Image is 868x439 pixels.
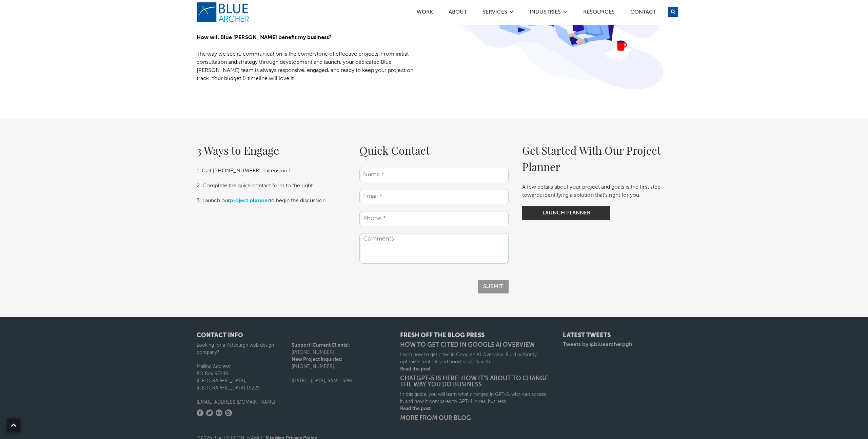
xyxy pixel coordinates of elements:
[216,409,222,416] a: LinkedIn
[563,332,671,339] h4: Latest Tweets
[292,356,387,370] p: [PHONE_NUMBER]
[563,342,632,347] a: Tweets by @bluearcherpgh
[400,342,549,348] a: How to Get Cited in Google AI Overview
[359,167,509,182] input: Name *
[416,9,433,17] a: Work
[225,409,232,416] a: Instagram
[197,142,346,158] h2: 3 Ways to Engage
[400,332,549,339] h4: Fresh Off the Blog Press
[197,50,427,83] p: The way we see it, communication is the cornerstone of effective projects. From initial consultat...
[529,9,561,17] a: Industries
[400,351,549,366] p: Learn how to get cited in Google’s AI Overview. Build authority, optimize content, and boost visi...
[482,9,508,17] a: SERVICES
[292,378,387,385] p: [DATE] - [DATE], 9AM - 5PM
[522,142,671,175] h2: Get Started With Our Project Planner
[359,211,509,226] input: Phone *
[197,363,292,392] p: Mailing Address: PO Box 97248 [GEOGRAPHIC_DATA], [GEOGRAPHIC_DATA] 15229
[400,405,549,413] a: Read the post
[292,343,350,348] strong: Support (Current Clients):
[522,206,610,220] a: Launch Planner
[583,9,615,17] a: Resources
[400,415,549,421] a: More from our blog
[197,167,346,175] p: 1. Call [PHONE_NUMBER], extension 1
[359,189,509,204] input: Email *
[359,142,509,158] h2: Quick Contact
[197,332,386,339] h4: CONTACT INFO
[400,391,549,405] p: In this guide, you will learn what changed in GPT-5, who can access it, and how it compares to GP...
[400,376,549,388] a: ChatGPT-5 is Here: How It’s About to Change the Way You Do Business
[197,342,292,356] p: Looking for a Pittsburgh web design company?
[197,409,203,416] a: Facebook
[197,182,346,190] p: 2. Complete the quick contact form to the right
[630,9,656,17] a: Contact
[206,409,213,416] a: Twitter
[292,342,387,356] p: [PHONE_NUMBER]
[478,280,509,293] input: Submit
[197,399,292,406] p: [EMAIL_ADDRESS][DOMAIN_NAME]
[197,2,251,22] a: logo
[448,9,467,17] a: ABOUT
[400,366,549,373] a: Read the post
[292,357,342,362] strong: New Project Inquiries:
[197,35,332,40] strong: How will Blue [PERSON_NAME] benefit my business?
[230,198,270,204] a: project planner
[197,197,346,205] p: 3. Launch our to begin the discussion
[522,183,671,199] p: A few details about your project and goals is the first step towards identifying a solution that'...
